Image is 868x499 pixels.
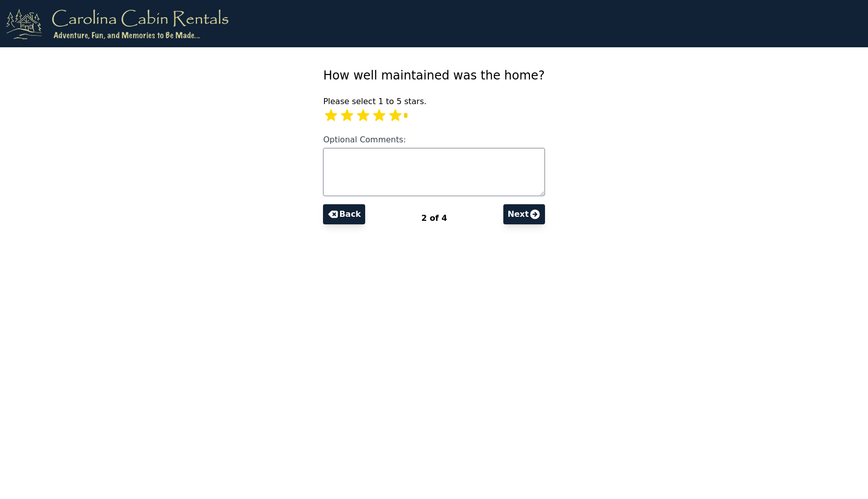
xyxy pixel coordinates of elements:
button: Back [323,204,365,224]
img: logo.png [6,8,229,39]
button: Next [503,204,545,224]
p: Please select 1 to 5 stars. [323,96,545,108]
span: 2 of 4 [421,213,447,223]
span: Optional Comments: [323,135,406,144]
span: How well maintained was the home? [323,68,545,82]
textarea: Optional Comments: [323,148,545,196]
